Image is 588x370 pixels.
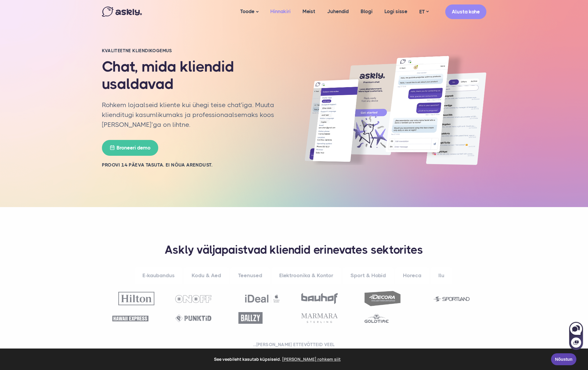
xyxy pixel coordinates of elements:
h3: Askly väljapaistvad kliendid erinevates sektorites [109,243,479,257]
span: See veebileht kasutab küpsiseid. [9,355,547,364]
p: Rohkem lojaalseid kliente kui ühegi teise chat’iga. Muuta klienditugi kasumlikumaks ja profession... [102,100,284,129]
h2: ...[PERSON_NAME] ettevõtteid veel [109,342,479,348]
img: Hilton [118,292,154,305]
img: Marmara Sterling [301,313,337,323]
img: Punktid [175,314,211,322]
h2: Kvaliteetne kliendikogemus [102,48,284,54]
a: Elektroonika & Kontor [271,267,341,284]
a: Broneeri demo [102,140,158,156]
img: Hawaii Express [112,316,148,321]
a: Horeca [395,267,429,284]
img: Askly vestlusaken [305,54,486,165]
img: OnOff [175,295,211,303]
img: Askly [102,7,142,17]
a: Sport & Hobid [343,267,394,284]
h1: Chat, mida kliendid usaldavad [102,58,284,92]
img: Bauhof [301,293,337,304]
a: E-kaubandus [135,267,182,284]
iframe: Askly chat [569,321,584,351]
a: Nõustun [551,353,576,365]
a: Kodu & Aed [184,267,229,284]
a: Teenused [230,267,270,284]
img: Ideal [244,292,280,305]
a: Alusta kohe [445,4,486,19]
a: Ilu [431,267,452,284]
img: Sportland [434,297,470,301]
img: Ballzy [238,312,263,324]
a: ET [413,7,435,16]
h2: Proovi 14 päeva tasuta. Ei nõua arendust. [102,162,284,168]
img: Goldtime [364,313,389,323]
a: learn more about cookies [281,355,342,364]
